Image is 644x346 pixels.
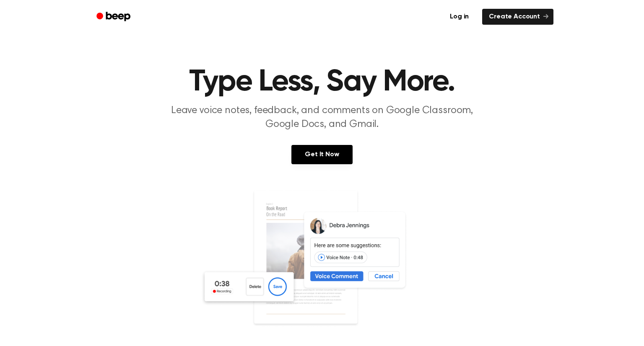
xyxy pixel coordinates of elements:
[91,9,138,25] a: Beep
[482,9,553,25] a: Create Account
[441,7,477,26] a: Log in
[107,67,537,97] h1: Type Less, Say More.
[161,104,483,132] p: Leave voice notes, feedback, and comments on Google Classroom, Google Docs, and Gmail.
[291,145,352,164] a: Get It Now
